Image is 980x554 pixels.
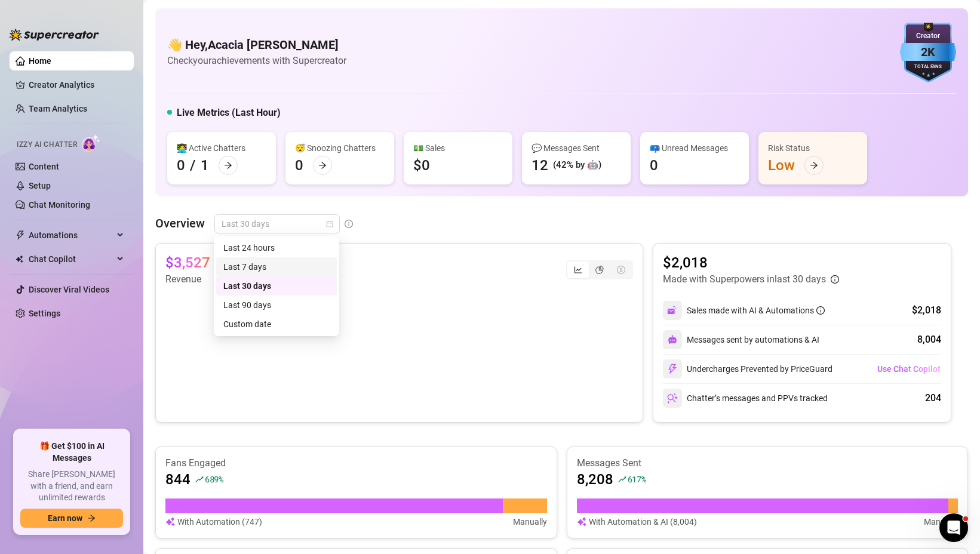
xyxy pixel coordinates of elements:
[29,285,109,294] a: Discover Viral Videos
[10,29,99,41] img: logo-BBDzfeDw.svg
[663,389,828,408] div: Chatter’s messages and PPVs tracked
[912,303,941,318] div: $2,018
[165,272,238,287] article: Revenue
[29,181,51,190] a: Setup
[924,515,958,528] article: Manually
[326,220,333,227] span: calendar
[900,30,956,42] div: Creator
[650,156,658,175] div: 0
[900,43,956,61] div: 2K
[155,214,205,232] article: Overview
[532,156,548,175] div: 12
[201,156,209,175] div: 1
[216,238,337,257] div: Last 24 hours
[29,104,87,113] a: Team Analytics
[216,296,337,315] div: Last 90 days
[925,391,941,405] div: 204
[29,250,113,269] span: Chat Copilot
[667,393,678,404] img: svg%3e
[877,359,941,378] button: Use Chat Copilot
[165,470,191,489] article: 844
[20,469,123,504] span: Share [PERSON_NAME] with a friend, and earn unlimited rewards
[165,253,210,272] article: $3,527
[345,220,353,228] span: info-circle
[224,161,232,170] span: arrow-right
[29,75,124,94] a: Creator Analytics
[165,515,175,528] img: svg%3e
[668,335,677,344] img: svg%3e
[577,515,586,528] img: svg%3e
[29,162,59,171] a: Content
[595,266,604,274] span: pie-chart
[939,513,968,542] iframe: Intercom live chat
[16,230,25,240] span: thunderbolt
[413,156,430,175] div: $0
[663,253,839,272] article: $2,018
[17,139,77,150] span: Izzy AI Chatter
[87,514,96,522] span: arrow-right
[167,53,346,68] article: Check your achievements with Supercreator
[223,298,330,312] div: Last 90 days
[667,364,678,374] img: svg%3e
[222,215,333,233] span: Last 30 days
[650,141,739,155] div: 📪 Unread Messages
[177,156,185,175] div: 0
[618,475,626,484] span: rise
[165,457,547,470] article: Fans Engaged
[216,315,337,334] div: Custom date
[223,241,330,254] div: Last 24 hours
[223,279,330,293] div: Last 30 days
[29,200,90,210] a: Chat Monitoring
[810,161,818,170] span: arrow-right
[223,318,330,331] div: Custom date
[216,257,337,276] div: Last 7 days
[831,275,839,284] span: info-circle
[413,141,503,155] div: 💵 Sales
[20,509,123,528] button: Earn nowarrow-right
[223,260,330,273] div: Last 7 days
[553,158,601,173] div: (42% by 🤖)
[532,141,621,155] div: 💬 Messages Sent
[167,36,346,53] h4: 👋 Hey, Acacia [PERSON_NAME]
[177,141,266,155] div: 👩‍💻 Active Chatters
[687,304,825,317] div: Sales made with AI & Automations
[195,475,204,484] span: rise
[295,141,385,155] div: 😴 Snoozing Chatters
[617,266,625,274] span: dollar-circle
[667,305,678,316] img: svg%3e
[900,23,956,82] img: blue-badge-DgoSNQY1.svg
[574,266,582,274] span: line-chart
[513,515,547,528] article: Manually
[566,260,633,279] div: segmented control
[205,473,223,485] span: 689 %
[16,255,23,263] img: Chat Copilot
[177,515,262,528] article: With Automation (747)
[628,473,646,485] span: 617 %
[295,156,303,175] div: 0
[177,106,281,120] h5: Live Metrics (Last Hour)
[663,330,819,349] div: Messages sent by automations & AI
[216,276,337,296] div: Last 30 days
[20,441,123,464] span: 🎁 Get $100 in AI Messages
[29,56,51,66] a: Home
[663,359,832,378] div: Undercharges Prevented by PriceGuard
[589,515,697,528] article: With Automation & AI (8,004)
[877,364,941,374] span: Use Chat Copilot
[816,306,825,315] span: info-circle
[900,63,956,71] div: Total Fans
[29,309,60,318] a: Settings
[29,226,113,245] span: Automations
[577,457,959,470] article: Messages Sent
[577,470,613,489] article: 8,208
[82,134,100,152] img: AI Chatter
[318,161,327,170] span: arrow-right
[768,141,858,155] div: Risk Status
[917,333,941,347] div: 8,004
[663,272,826,287] article: Made with Superpowers in last 30 days
[48,513,82,523] span: Earn now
